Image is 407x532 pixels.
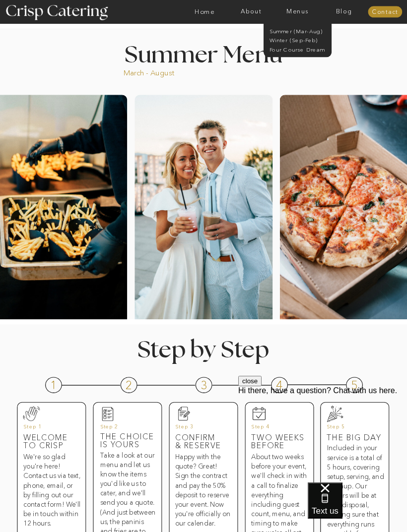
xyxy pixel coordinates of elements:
[201,379,208,389] h3: 3
[274,8,321,15] a: Menus
[228,8,274,15] a: About
[100,450,156,528] h3: Take a look at our menu and let us know the items you'd like us to cater, and we'll send you a qu...
[126,379,134,388] h3: 2
[238,376,407,495] iframe: podium webchat widget prompt
[109,338,297,358] h1: Step by Step
[23,424,74,433] h3: Step 1
[270,37,325,43] a: Winter (Sep-Feb)
[270,46,330,52] a: Four Course Dream
[182,8,228,15] a: Home
[100,424,151,433] h3: Step 2
[321,8,367,15] a: Blog
[368,9,402,16] a: Contact
[100,433,156,442] h3: The Choice is yours
[124,68,217,76] p: March - August
[23,434,79,443] h3: Welcome to Crisp
[308,482,407,532] iframe: podium webchat widget bubble
[175,434,238,452] h3: Confirm & reserve
[270,27,330,34] a: Summer (Mar-Aug)
[50,379,58,389] h3: 1
[175,424,226,433] h3: Step 3
[109,43,298,63] h1: Summer Menu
